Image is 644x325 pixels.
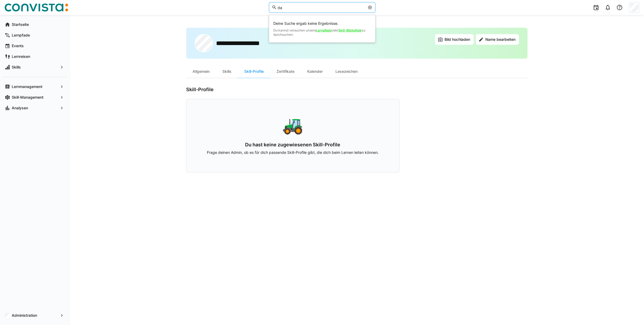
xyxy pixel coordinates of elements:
[332,28,338,32] span: oder
[186,87,399,93] h3: Skill-Profile
[238,65,270,78] div: Skill-Profile
[476,34,519,45] button: Name bearbeiten
[329,65,364,78] div: Lesezeichen
[203,142,382,148] h3: Du hast keine zugewiesenen Skill-Profile
[485,37,516,42] span: Name bearbeiten
[444,37,471,42] span: Bild hochladen
[273,21,371,26] span: Deine Suche ergab keine Ergebnisse.
[273,28,316,32] span: Du kannst versuchen unsere
[316,28,332,32] a: Lernpfade
[186,65,216,78] div: Allgemein
[338,28,362,32] a: Skill-Bibliothek
[277,5,365,10] input: Skills und Lernpfade durchsuchen…
[301,65,329,78] div: Kalender
[216,65,238,78] div: Skills
[435,34,474,45] button: Bild hochladen
[273,28,365,37] span: zu durchsuchen.
[203,150,382,155] p: Frage deinen Admin, ob es für dich passende Skill-Profile gibt, die dich beim Lernen leiten können.
[270,65,301,78] div: Zertifikate
[203,116,382,133] div: 🚜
